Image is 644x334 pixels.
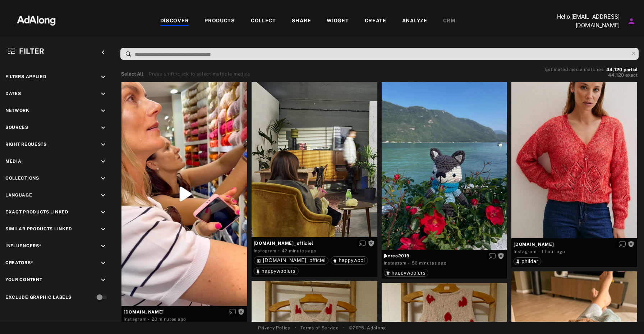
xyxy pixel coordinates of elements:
span: happywoolers [392,270,426,276]
a: Terms of Service [300,325,339,331]
span: Estimated media matches: [545,67,605,72]
i: keyboard_arrow_down [99,124,107,132]
button: Select All [121,71,143,78]
button: Enable diffusion on this media [227,308,238,316]
span: Media [5,159,22,164]
span: phildar [521,258,538,264]
div: Widget de chat [608,299,644,334]
div: happywool.com_officiel [257,258,326,263]
span: © 2025 - Adalong [349,325,386,331]
button: 44,120partial [606,68,638,72]
a: Privacy Policy [258,325,290,331]
span: Rights not requested [498,253,504,258]
div: Instagram [254,248,276,254]
p: Hello, [EMAIL_ADDRESS][DOMAIN_NAME] [548,13,620,30]
span: jkcrea2019 [384,253,505,259]
div: CRM [443,17,456,26]
div: DISCOVER [160,17,189,26]
time: 2025-08-26T07:00:30.000Z [282,248,317,253]
span: Similar Products Linked [5,226,72,231]
span: 44,120 [608,72,624,78]
span: Language [5,193,32,198]
span: [DOMAIN_NAME]_officiel [263,257,326,263]
div: happywoolers [257,268,296,274]
i: keyboard_arrow_left [99,49,107,57]
button: Enable diffusion on this media [357,239,368,247]
span: Rights not requested [238,309,244,314]
div: happywoolers [387,270,426,275]
i: keyboard_arrow_down [99,276,107,284]
span: Rights not requested [628,242,634,247]
span: Influencers* [5,243,41,248]
button: Enable diffusion on this media [617,240,628,248]
span: happywoolers [262,268,296,274]
span: · [148,317,150,322]
button: 44,120exact [545,72,638,79]
span: 44,120 [606,67,622,72]
div: Instagram [384,260,406,266]
span: Collections [5,176,39,181]
div: WIDGET [327,17,349,26]
i: keyboard_arrow_down [99,225,107,233]
img: 63233d7d88ed69de3c212112c67096b6.png [5,9,68,31]
i: keyboard_arrow_down [99,90,107,98]
span: [DOMAIN_NAME]_officiel [254,240,375,247]
span: [DOMAIN_NAME] [124,309,245,315]
span: • [343,325,345,331]
span: · [408,261,410,266]
span: Your Content [5,277,42,282]
time: 2025-08-26T06:46:10.000Z [412,261,447,266]
span: Rights not requested [368,240,374,245]
div: COLLECT [251,17,276,26]
div: PRODUCTS [204,17,235,26]
i: keyboard_arrow_down [99,141,107,149]
span: Filter [19,47,45,55]
span: Filters applied [5,74,47,79]
time: 2025-08-26T07:22:40.000Z [152,317,186,322]
div: ANALYZE [402,17,427,26]
span: · [278,248,280,254]
span: Sources [5,125,28,130]
time: 2025-08-26T06:32:01.000Z [542,249,565,254]
button: Enable diffusion on this media [487,252,498,259]
span: • [295,325,296,331]
div: Exclude Graphic Labels [5,294,71,301]
i: keyboard_arrow_down [99,73,107,81]
i: keyboard_arrow_down [99,158,107,166]
i: keyboard_arrow_down [99,259,107,267]
div: Press shift+click to select multiple medias [149,71,250,78]
span: Right Requests [5,142,47,147]
span: Dates [5,91,21,96]
span: Exact Products Linked [5,209,69,215]
div: phildar [516,259,538,264]
span: happywool [339,257,365,263]
span: Network [5,108,29,113]
div: CREATE [365,17,386,26]
span: [DOMAIN_NAME] [514,241,635,248]
iframe: Chat Widget [608,299,644,334]
button: Account settings [625,15,638,27]
div: SHARE [292,17,311,26]
div: happywool [333,258,365,263]
div: Instagram [124,316,146,322]
i: keyboard_arrow_down [99,107,107,115]
span: · [538,249,540,255]
div: Instagram [514,248,536,255]
i: keyboard_arrow_down [99,191,107,199]
i: keyboard_arrow_down [99,175,107,182]
span: Creators* [5,260,33,265]
i: keyboard_arrow_down [99,242,107,250]
i: keyboard_arrow_down [99,208,107,216]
